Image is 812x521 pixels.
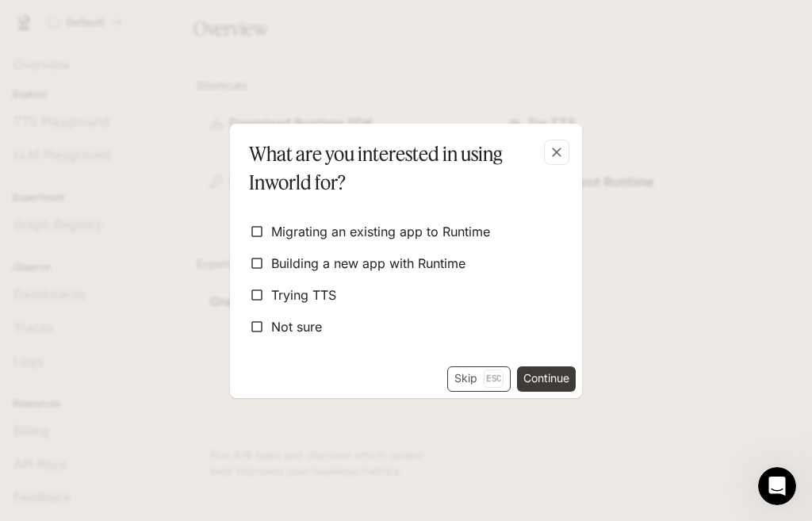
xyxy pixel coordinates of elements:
[484,370,504,387] p: Esc
[517,366,576,392] button: Continue
[271,222,490,241] span: Migrating an existing app to Runtime
[271,254,465,273] span: Building a new app with Runtime
[447,366,511,392] button: SkipEsc
[249,140,557,197] p: What are you interested in using Inworld for?
[271,285,336,305] span: Trying TTS
[271,317,322,336] span: Not sure
[758,467,796,505] iframe: Intercom live chat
